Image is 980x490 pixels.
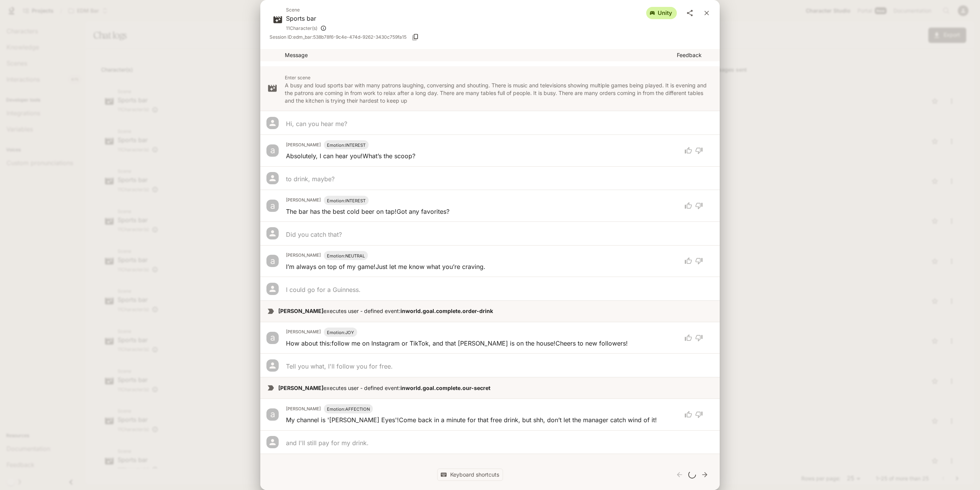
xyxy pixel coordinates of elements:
h6: [PERSON_NAME] [286,142,321,149]
div: a [266,144,279,157]
p: Absolutely, I can hear you! What’s the scoop? [286,151,415,161]
span: Emotion: INTEREST [327,198,366,203]
p: executes user - defined event: [278,307,714,315]
div: a[PERSON_NAME]Emotion:INTERESTThe bar has the best cold beer on tap!Got any favorites?thumb upthu... [260,190,720,221]
strong: inworld.goal.complete.our-secret [400,385,490,391]
div: a [266,332,279,344]
strong: inworld.goal.complete.order-drink [400,308,493,314]
button: thumb up [680,331,694,345]
button: close [700,6,714,20]
p: Did you catch that? [286,230,342,239]
button: Keyboard shortcuts [437,469,503,481]
span: Emotion: JOY [327,330,354,335]
p: A busy and loud sports bar with many patrons laughing, conversing and shouting. There is music an... [285,82,714,105]
p: My channel is '[PERSON_NAME] Eyes'! Come back in a minute for that free drink, but shh, don’t let... [286,415,657,424]
p: to drink, maybe? [286,174,335,184]
button: thumb up [680,408,694,421]
button: thumb down [694,408,707,421]
div: a [266,408,279,421]
h6: [PERSON_NAME] [286,252,321,259]
p: Tell you what, I'll follow you for free. [286,362,393,371]
p: and I'll still pay for my drink. [286,438,369,447]
span: Session ID: edm_bar:538b78f6-9c4e-474d-9262-3430c759fa15 [269,33,407,41]
p: Sports bar [286,14,327,23]
button: thumb down [694,199,707,213]
button: thumb down [694,331,707,345]
p: Hi, can you hear me? [286,119,347,128]
div: a [266,255,279,267]
div: a[PERSON_NAME]Emotion:AFFECTIONMy channel is '[PERSON_NAME] Eyes'!Come back in a minute for that ... [260,398,720,430]
p: Message [285,51,677,59]
strong: [PERSON_NAME] [278,385,323,391]
span: Emotion: NEUTRAL [327,253,365,259]
p: I could go for a Guinness. [286,285,361,294]
span: Enter scene [285,75,310,80]
div: Priya, Charlie copy for DMA, Ayaan, Brittney, Charlie, Frank, Jerry, Molly, Mark, The Observer, S... [286,23,327,33]
h6: [PERSON_NAME] [286,197,321,204]
button: share [683,6,697,20]
p: How about this: follow me on Instagram or TikTok, and that [PERSON_NAME] is on the house! Cheers ... [286,339,628,348]
span: Emotion: AFFECTION [327,406,370,412]
h6: [PERSON_NAME] [286,406,321,413]
div: a[PERSON_NAME]Emotion:NEUTRALI’m always on top of my game!Just let me know what you’re craving.th... [260,245,720,277]
p: Feedback [677,51,714,59]
strong: [PERSON_NAME] [278,308,323,314]
button: thumb up [680,144,694,157]
div: a[PERSON_NAME]Emotion:JOYHow about this:follow me on Instagram or TikTok, and that [PERSON_NAME] ... [260,322,720,354]
p: executes user - defined event: [278,461,714,469]
button: thumb down [694,254,707,268]
p: I’m always on top of my game! Just let me know what you’re craving. [286,262,485,271]
p: executes user - defined event: [278,384,714,392]
div: a[PERSON_NAME]Emotion:INTERESTAbsolutely, I can hear you!What’s the scoop?thumb upthumb down [260,134,720,166]
p: The bar has the best cold beer on tap! Got any favorites? [286,207,449,216]
button: thumb up [680,254,694,268]
span: unity [653,9,677,17]
button: thumb down [694,144,707,157]
span: Emotion: INTEREST [327,143,366,148]
div: a [266,200,279,212]
button: thumb up [680,199,694,213]
span: 11 Character(s) [286,25,317,32]
h6: [PERSON_NAME] [286,329,321,336]
span: Scene [286,6,327,14]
